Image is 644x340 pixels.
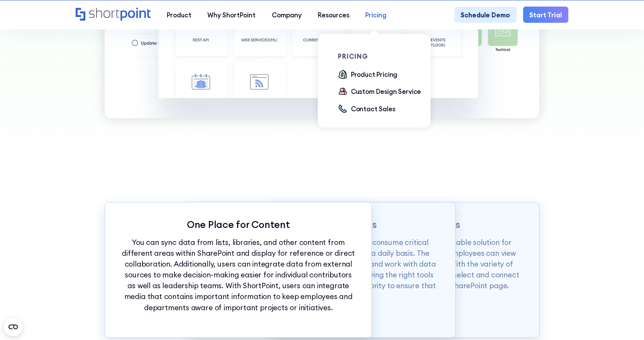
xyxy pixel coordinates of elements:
div: Company [272,10,302,20]
div: pricing [338,53,428,60]
div: Custom Design Service [351,87,421,96]
a: Contact Sales [338,104,395,115]
p: You can sync data from lists, libraries, and other content from different areas within SharePoint... [121,237,356,313]
a: Product Pricing [338,70,397,80]
a: Resources [310,7,358,23]
button: Open CMP widget [4,318,22,336]
p: One Place for Content [121,219,356,230]
div: Pricing [365,10,386,20]
div: Why ShortPoint [207,10,256,20]
a: Schedule Demo [454,7,517,23]
div: Contact Sales [351,104,395,114]
a: Start Trial [523,7,568,23]
a: Custom Design Service [338,87,421,97]
a: Home [76,8,151,22]
a: Company [264,7,310,23]
iframe: Chat Widget [505,250,644,340]
div: Resources [318,10,349,20]
div: Product [167,10,192,20]
a: Pricing [357,7,395,23]
a: Product [159,7,200,23]
div: Product Pricing [351,70,398,79]
a: Why ShortPoint [199,7,264,23]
